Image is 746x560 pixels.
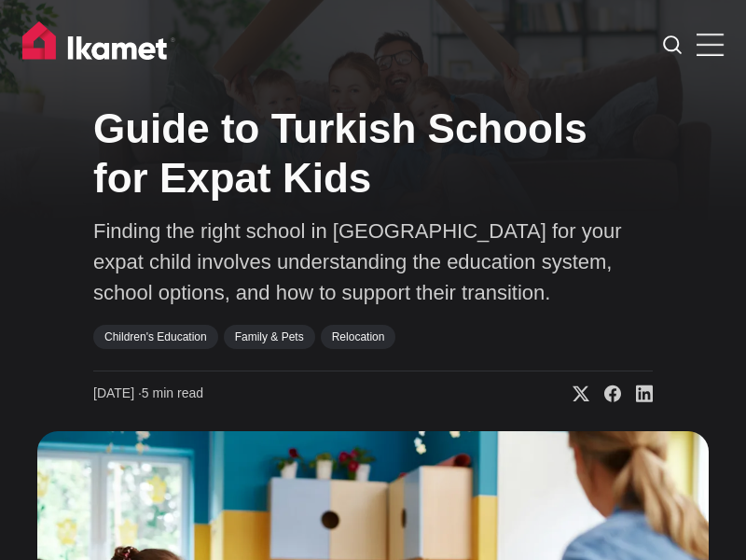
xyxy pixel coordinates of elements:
time: 5 min read [93,385,203,403]
a: Share on Facebook [589,385,621,403]
p: Finding the right school in [GEOGRAPHIC_DATA] for your expat child involves understanding the edu... [93,216,653,308]
a: Share on X [558,385,589,403]
a: Relocation [321,325,396,349]
span: [DATE] ∙ [93,385,142,400]
a: Children's Education [93,325,218,349]
a: Family & Pets [224,325,315,349]
h1: Guide to Turkish Schools for Expat Kids [93,105,653,203]
img: Ikamet home [22,21,175,68]
a: Share on Linkedin [621,385,653,403]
